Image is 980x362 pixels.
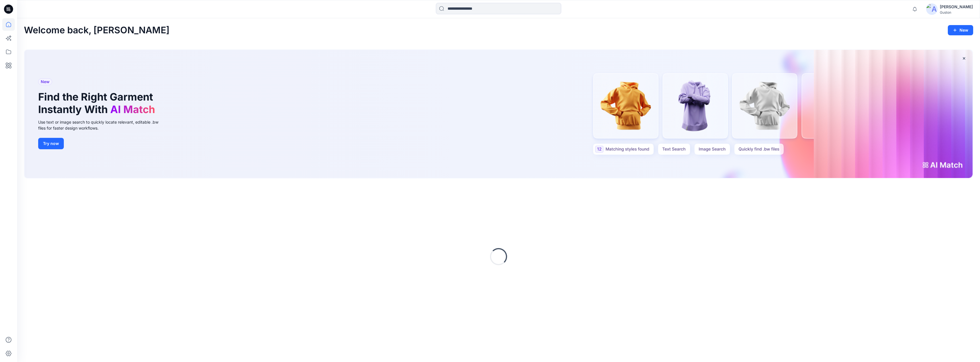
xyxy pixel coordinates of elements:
h2: Welcome back, [PERSON_NAME] [24,25,170,36]
div: [PERSON_NAME] [940,3,973,10]
span: New [41,78,50,85]
div: Guston [940,10,973,15]
div: Use text or image search to quickly locate relevant, editable .bw files for faster design workflows. [38,119,166,131]
img: avatar [926,3,938,15]
button: New [948,25,973,35]
button: Try now [38,138,64,149]
span: AI Match [110,103,155,116]
h1: Find the Right Garment Instantly With [38,91,158,115]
